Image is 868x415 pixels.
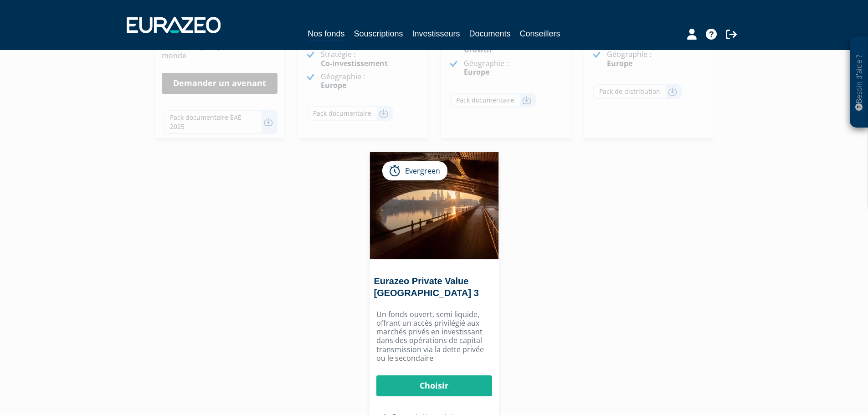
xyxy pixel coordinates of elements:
[308,27,344,41] a: Nos fonds
[450,93,536,108] a: Pack documentaire
[321,72,421,90] p: Géographie :
[607,50,707,67] p: Géographie :
[469,27,511,40] a: Documents
[321,80,346,90] strong: Europe
[321,50,421,67] p: Stratégie :
[607,58,632,68] strong: Europe
[464,59,564,77] p: Géographie :
[464,67,489,77] strong: Europe
[464,37,564,54] p: Stratégie :
[593,84,682,99] a: Pack de distribution
[307,106,393,121] a: Pack documentaire
[370,152,498,259] img: Eurazeo Private Value Europe 3
[162,73,277,94] a: Demander un avenant
[127,17,221,33] img: 1732889491-logotype_eurazeo_blanc_rvb.png
[376,310,492,363] p: Un fonds ouvert, semi liquide, offrant un accès privilégié aux marchés privés en investissant dan...
[321,58,388,68] strong: Co-investissement
[412,27,460,40] a: Investisseurs
[376,375,492,396] a: Choisir
[520,27,560,40] a: Conseillers
[854,41,864,123] p: Besoin d'aide ?
[164,110,277,134] a: Pack documentaire EAE 2025
[354,27,403,40] a: Souscriptions
[374,276,479,298] a: Eurazeo Private Value [GEOGRAPHIC_DATA] 3
[382,161,447,180] div: Evergreen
